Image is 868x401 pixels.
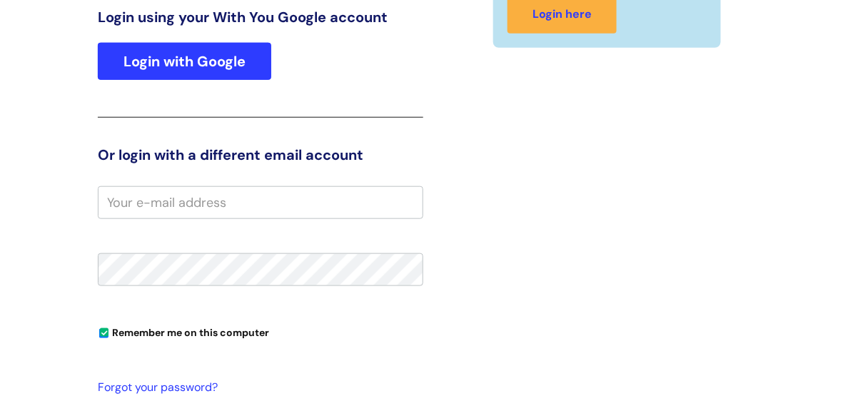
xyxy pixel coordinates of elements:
h3: Or login with a different email account [98,146,423,163]
a: Forgot your password? [98,377,416,398]
input: Your e-mail address [98,186,423,219]
label: Remember me on this computer [98,323,269,339]
h3: Login using your With You Google account [98,9,423,26]
input: Remember me on this computer [99,329,108,338]
div: You can uncheck this option if you're logging in from a shared device [98,320,423,343]
a: Login with Google [98,43,271,80]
